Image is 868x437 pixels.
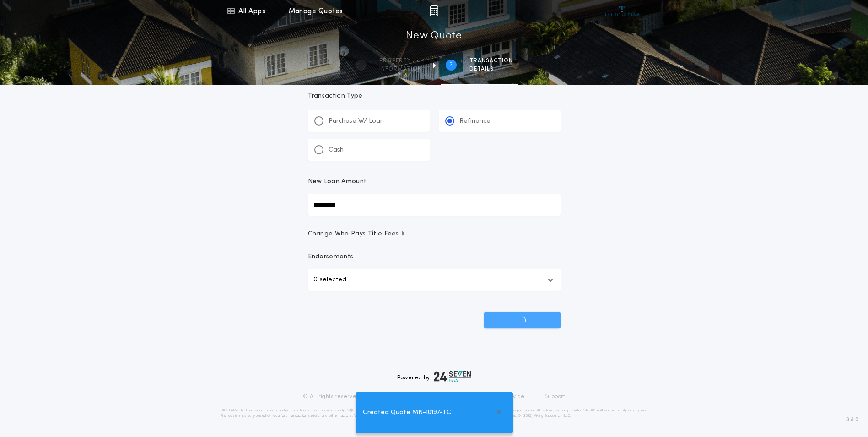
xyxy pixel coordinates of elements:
[313,274,346,285] p: 0 selected
[308,92,561,101] p: Transaction Type
[308,177,367,186] p: New Loan Amount
[449,61,453,69] h2: 2
[397,371,471,382] div: Powered by
[308,229,561,239] button: Change Who Pays Title Fees
[605,6,639,16] img: vs-icon
[406,29,462,44] h1: New Quote
[308,269,561,291] button: 0 selected
[329,146,344,155] p: Cash
[379,66,422,73] span: information
[459,117,491,126] p: Refinance
[308,194,561,216] input: New Loan Amount
[434,371,471,382] img: logo
[469,57,513,65] span: Transaction
[469,66,513,73] span: details
[308,252,561,262] p: Endorsements
[430,5,438,16] img: img
[329,117,384,126] p: Purchase W/ Loan
[363,408,451,418] span: Created Quote MN-10197-TC
[379,57,422,65] span: Property
[308,229,406,239] span: Change Who Pays Title Fees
